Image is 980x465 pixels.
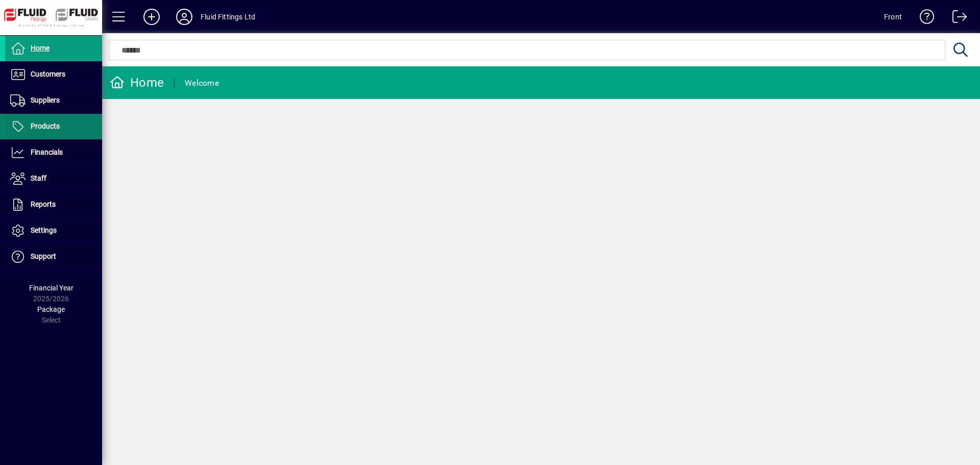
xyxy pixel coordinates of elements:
span: Support [31,252,56,260]
span: Settings [31,226,57,234]
button: Add [135,8,168,26]
a: Logout [945,2,967,35]
span: Products [31,122,60,130]
a: Staff [5,166,102,191]
button: Profile [168,8,201,26]
span: Financial Year [29,284,73,292]
span: Suppliers [31,96,60,104]
a: Knowledge Base [912,2,935,35]
a: Settings [5,218,102,243]
a: Products [5,114,102,139]
span: Staff [31,174,46,182]
div: Fluid Fittings Ltd [201,9,255,25]
span: Customers [31,70,65,78]
span: Reports [31,200,56,208]
span: Financials [31,148,63,156]
div: Welcome [185,75,219,91]
div: Home [110,75,164,91]
a: Financials [5,140,102,165]
span: Package [37,305,65,313]
a: Customers [5,62,102,87]
a: Support [5,244,102,270]
a: Suppliers [5,88,102,113]
div: Front [884,9,902,25]
span: Home [31,44,50,52]
a: Reports [5,192,102,217]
